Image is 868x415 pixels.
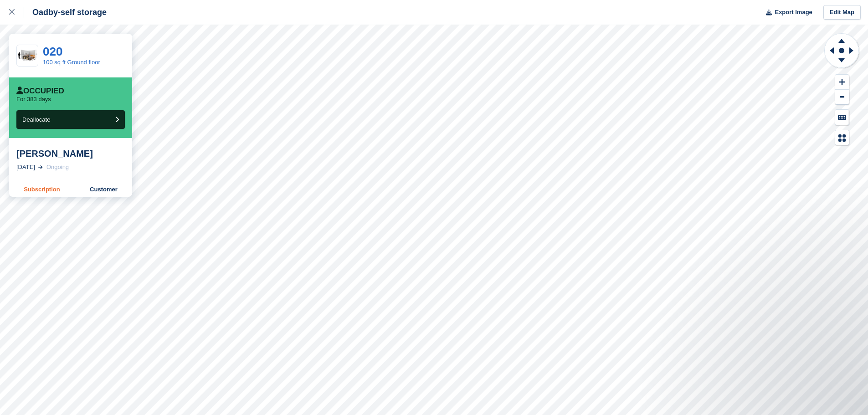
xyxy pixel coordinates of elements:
button: Zoom In [835,75,849,90]
a: Edit Map [823,5,861,20]
p: For 383 days [16,96,51,103]
div: Ongoing [46,163,69,172]
img: 100.jpg [17,48,38,64]
button: Map Legend [835,130,849,145]
a: Subscription [9,182,75,197]
div: [PERSON_NAME] [16,148,125,159]
div: Oadby-self storage [24,7,107,18]
span: Export Image [775,8,812,17]
button: Zoom Out [835,90,849,105]
a: Customer [75,182,132,197]
div: Occupied [16,87,64,96]
a: 020 [43,45,62,58]
a: 100 sq ft Ground floor [43,59,100,66]
span: Deallocate [22,116,50,123]
div: [DATE] [16,163,35,172]
button: Deallocate [16,110,125,129]
img: arrow-right-light-icn-cde0832a797a2874e46488d9cf13f60e5c3a73dbe684e267c42b8395dfbc2abf.svg [38,165,43,169]
button: Keyboard Shortcuts [835,110,849,125]
button: Export Image [760,5,812,20]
